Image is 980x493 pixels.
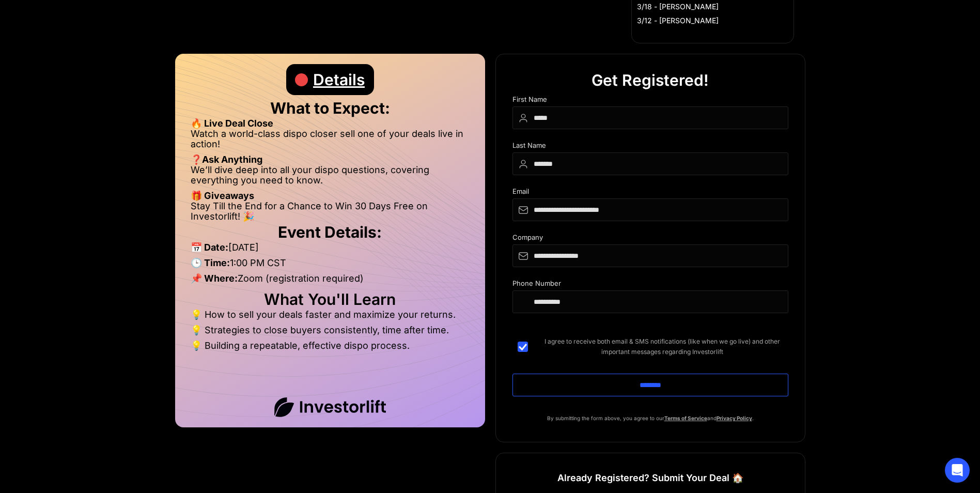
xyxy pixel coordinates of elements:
[191,325,470,341] li: 💡 Strategies to close buyers consistently, time after time.
[945,458,970,483] div: Open Intercom Messenger
[270,99,390,117] strong: What to Expect:
[512,188,788,198] div: Email
[191,154,262,165] strong: ❓Ask Anything
[191,129,470,155] li: Watch a world-class dispo closer sell one of your deals live in action!
[191,118,273,129] strong: 🔥 Live Deal Close
[313,64,365,95] div: Details
[512,96,788,106] div: First Name
[191,257,230,268] strong: 🕒 Time:
[191,273,238,284] strong: 📌 Where:
[191,201,470,222] li: Stay Till the End for a Chance to Win 30 Days Free on Investorlift! 🎉
[664,415,707,421] a: Terms of Service
[512,234,788,244] div: Company
[557,469,743,487] h1: Already Registered? Submit Your Deal 🏠
[536,336,788,357] span: I agree to receive both email & SMS notifications (like when we go live) and other important mess...
[278,223,382,241] strong: Event Details:
[191,341,470,351] li: 💡 Building a repeatable, effective dispo process.
[512,280,788,290] div: Phone Number
[191,242,228,253] strong: 📅 Date:
[717,415,752,421] a: Privacy Policy
[191,258,470,273] li: 1:00 PM CST
[191,190,254,201] strong: 🎁 Giveaways
[191,310,470,325] li: 💡 How to sell your deals faster and maximize your returns.
[191,242,470,258] li: [DATE]
[512,142,788,152] div: Last Name
[191,273,470,289] li: Zoom (registration required)
[512,96,788,413] form: DIspo Day Main Form
[592,65,709,96] div: Get Registered!
[191,165,470,191] li: We’ll dive deep into all your dispo questions, covering everything you need to know.
[191,294,470,304] h2: What You'll Learn
[512,413,788,423] p: By submitting the form above, you agree to our and .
